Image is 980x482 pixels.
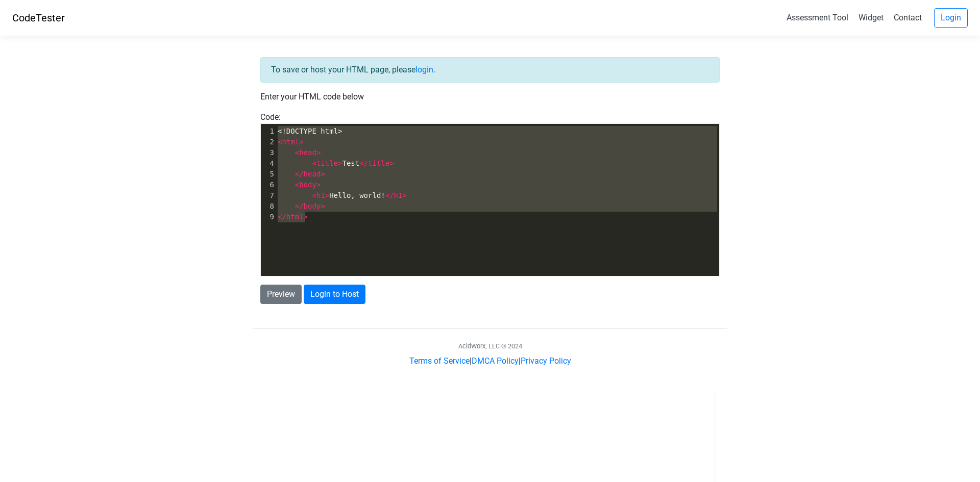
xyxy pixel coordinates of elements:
span: body [304,202,321,210]
a: Privacy Policy [521,356,571,366]
a: DMCA Policy [472,356,519,366]
a: Widget [854,9,888,27]
span: head [299,148,316,157]
span: html [286,213,304,221]
div: 9 [261,212,276,222]
span: </ [295,202,304,210]
span: h1 [394,191,403,199]
div: | | [409,355,571,367]
span: > [299,138,303,146]
span: > [338,159,342,167]
span: title [368,159,389,167]
span: > [304,213,308,221]
div: 3 [261,147,276,158]
span: head [304,170,321,178]
span: > [316,181,321,189]
p: Enter your HTML code below [260,91,720,103]
a: CodeTester [12,12,65,24]
button: Login to Host [304,285,365,304]
span: </ [295,170,304,178]
span: < [295,181,299,189]
div: AcidWorx, LLC © 2024 [458,341,522,351]
span: html [282,138,299,146]
span: h1 [316,191,325,199]
div: 8 [261,201,276,212]
a: Login [934,8,968,28]
span: </ [385,191,394,199]
a: Terms of Service [409,356,470,366]
div: Code: [253,111,727,276]
span: > [389,159,394,167]
a: Assessment Tool [782,9,852,27]
span: < [295,148,299,157]
div: 5 [261,169,276,180]
span: < [312,159,316,167]
span: Hello, world! [278,191,407,199]
span: > [402,191,406,199]
a: Contact [890,9,926,27]
span: body [299,181,316,189]
span: </ [278,213,286,221]
a: login [415,65,433,74]
div: 4 [261,158,276,169]
span: > [321,170,325,178]
span: > [321,202,325,210]
button: Preview [260,285,302,304]
span: title [316,159,338,167]
span: < [312,191,316,199]
div: 1 [261,126,276,137]
div: To save or host your HTML page, please . [260,57,720,83]
span: > [316,148,321,157]
span: > [325,191,329,199]
span: < [278,138,282,146]
span: Test [278,159,394,167]
div: 2 [261,137,276,147]
div: 6 [261,180,276,190]
div: 7 [261,190,276,201]
span: </ [359,159,368,167]
span: <!DOCTYPE html> [278,127,342,135]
